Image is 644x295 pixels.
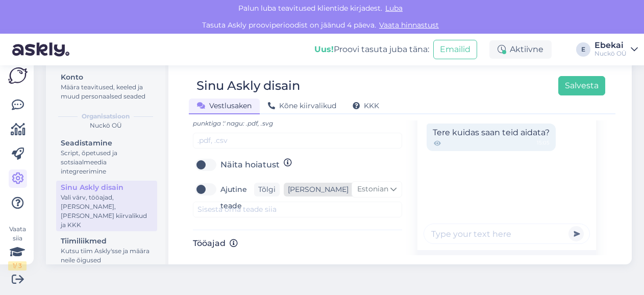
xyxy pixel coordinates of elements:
[382,4,406,13] span: Luba
[220,157,280,173] label: Näita hoiatust
[8,225,27,271] div: Vaata siia
[56,234,157,266] a: TiimiliikmedKutsu tiim Askly'sse ja määra neile õigused
[54,121,157,130] div: Nuckö OÜ
[61,83,153,101] div: Määra teavitused, keeled ja muud personaalsed seaded
[314,44,334,54] b: Uus!
[61,182,153,193] div: Sinu Askly disain
[284,184,349,195] div: [PERSON_NAME]
[61,247,153,265] div: Kutsu tiim Askly'sse ja määra neile õigused
[427,124,556,151] div: Tere kuidas saan teid aidata?
[193,133,402,149] input: .pdf, .csv
[82,112,130,121] b: Organisatsioon
[424,224,590,244] input: Type your text here
[8,67,28,84] img: Askly Logo
[56,136,157,178] a: SeadistamineScript, õpetused ja sotsiaalmeedia integreerimine
[595,41,638,58] a: EbekaiNuckö OÜ
[56,181,157,231] a: Sinu Askly disainVali värv, tööajad, [PERSON_NAME], [PERSON_NAME] kiirvalikud ja KKK
[537,139,550,148] span: 15:05
[220,181,254,214] label: Ajutine teade
[56,70,157,103] a: KontoMäära teavitused, keeled ja muud personaalsed seaded
[196,76,300,95] div: Sinu Askly disain
[433,40,477,59] button: Emailid
[376,20,442,30] a: Vaata hinnastust
[268,101,336,110] span: Kõne kiirvalikud
[353,101,379,110] span: KKK
[558,76,605,95] button: Salvesta
[595,50,627,58] div: Nuckö OÜ
[314,43,429,56] div: Proovi tasuta juba täna:
[489,40,552,59] div: Aktiivne
[8,261,27,271] div: 1 / 3
[357,184,388,195] span: Estonian
[61,72,153,83] div: Konto
[254,183,280,196] div: Tõlgi
[193,238,402,248] h3: Tööajad
[576,42,590,57] div: E
[61,193,153,230] div: Vali värv, tööajad, [PERSON_NAME], [PERSON_NAME] kiirvalikud ja KKK
[61,149,153,176] div: Script, õpetused ja sotsiaalmeedia integreerimine
[61,236,153,247] div: Tiimiliikmed
[197,101,252,110] span: Vestlusaken
[61,138,153,149] div: Seadistamine
[595,41,627,50] div: Ebekai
